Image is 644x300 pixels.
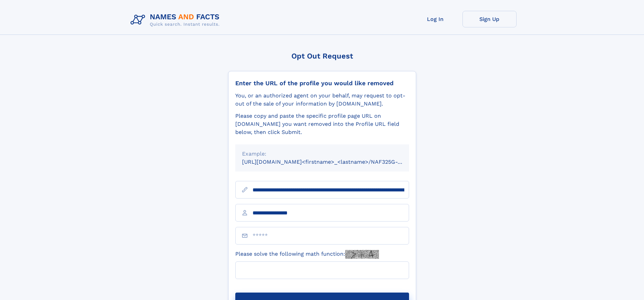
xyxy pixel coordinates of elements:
div: Please copy and paste the specific profile page URL on [DOMAIN_NAME] you want removed into the Pr... [235,112,409,136]
div: Opt Out Request [228,52,416,60]
small: [URL][DOMAIN_NAME]<firstname>_<lastname>/NAF325G-xxxxxxxx [242,159,422,165]
div: You, or an authorized agent on your behalf, may request to opt-out of the sale of your informatio... [235,92,409,108]
div: Example: [242,150,402,158]
a: Log In [408,11,462,27]
a: Sign Up [462,11,517,27]
div: Enter the URL of the profile you would like removed [235,79,409,87]
label: Please solve the following math function: [235,250,379,259]
img: Logo Names and Facts [128,11,225,29]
